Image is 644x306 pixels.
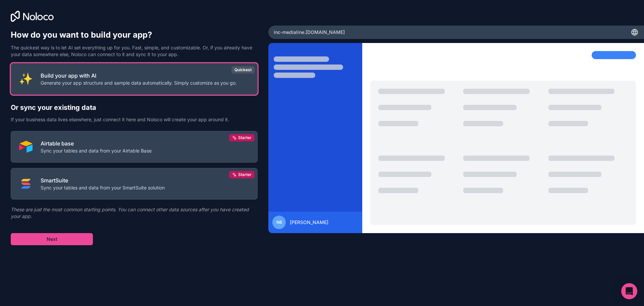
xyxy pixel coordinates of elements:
[238,172,252,177] span: Starter
[11,131,258,163] button: AIRTABLEAirtable baseSync your tables and data from your Airtable BaseStarter
[11,206,258,220] p: These are just the most common starting points. You can connect other data sources after you have...
[290,219,328,226] span: [PERSON_NAME]
[11,44,258,58] p: The quickest way is to let AI set everything up for you. Fast, simple, and customizable. Or, if y...
[41,80,237,86] p: Generate your app structure and sample data automatically. Simply customize as you go.
[11,116,258,123] p: If your business data lives elsewhere, just connect it here and Noloco will create your app aroun...
[274,29,345,36] span: inc-medialine .[DOMAIN_NAME]
[231,66,255,74] div: Quickest
[41,72,237,80] p: Build your app with AI
[11,168,258,200] button: SMART_SUITESmartSuiteSync your tables and data from your SmartSuite solutionStarter
[41,147,152,154] p: Sync your tables and data from your Airtable Base
[11,63,258,95] button: INTERNAL_WITH_AIBuild your app with AIGenerate your app structure and sample data automatically. ...
[19,72,33,86] img: INTERNAL_WITH_AI
[19,140,33,154] img: AIRTABLE
[41,184,165,191] p: Sync your tables and data from your SmartSuite solution
[238,135,252,140] span: Starter
[41,139,152,147] p: Airtable base
[41,176,165,184] p: SmartSuite
[621,283,637,299] div: Open Intercom Messenger
[19,177,33,190] img: SMART_SUITE
[11,103,258,112] h2: Or sync your existing data
[276,220,282,225] span: NB
[11,30,258,40] h1: How do you want to build your app?
[11,233,93,245] button: Next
